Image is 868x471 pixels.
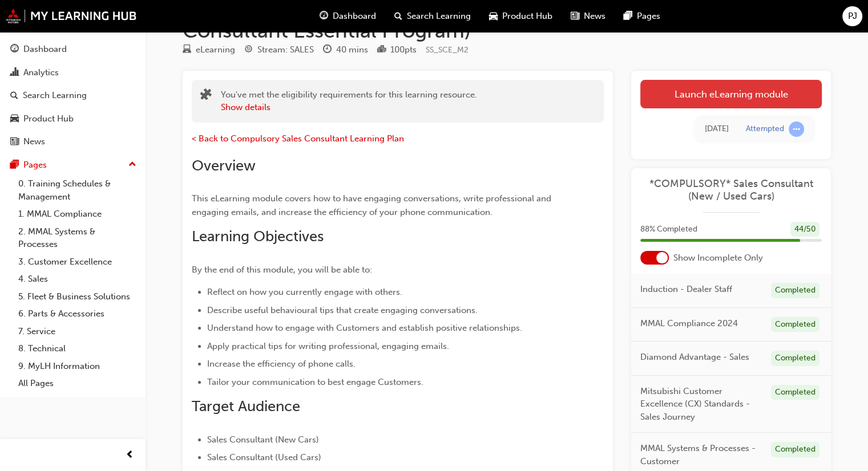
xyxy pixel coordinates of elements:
div: Completed [771,385,819,400]
a: 1. MMAL Compliance [14,205,141,223]
span: prev-icon [126,448,134,462]
button: Pages [5,155,141,176]
span: clock-icon [323,45,332,55]
span: Search Learning [407,10,471,23]
div: You've met the eligibility requirements for this learning resource. [221,88,477,114]
a: < Back to Compulsory Sales Consultant Learning Plan [192,133,404,144]
a: 6. Parts & Accessories [14,305,141,323]
span: By the end of this module, you will be able to: [192,265,372,275]
span: Dashboard [333,10,376,23]
div: Pages [23,159,47,172]
div: Type [183,43,235,57]
span: Increase the efficiency of phone calls. [207,359,356,369]
span: MMAL Compliance 2024 [640,317,738,330]
div: Product Hub [23,112,74,125]
a: 3. Customer Excellence [14,253,141,271]
span: Tailor your communication to best engage Customers. [207,377,423,387]
a: Launch eLearning module [640,80,822,108]
span: chart-icon [10,68,19,78]
span: Mitsubishi Customer Excellence (CX) Standards - Sales Journey [640,385,762,424]
div: Stream: SALES [257,43,314,56]
div: Completed [771,351,819,366]
div: Analytics [23,66,59,79]
span: up-icon [128,157,136,172]
a: search-iconSearch Learning [385,5,480,28]
div: Points [377,43,417,57]
div: Search Learning [23,89,87,102]
div: 44 / 50 [790,222,819,237]
div: 40 mins [336,43,368,56]
span: guage-icon [10,44,19,55]
a: news-iconNews [562,5,615,28]
a: 7. Service [14,323,141,340]
span: News [584,10,605,23]
a: News [5,131,141,152]
span: target-icon [244,45,253,55]
span: PJ [848,10,857,23]
span: Learning Objectives [192,228,324,245]
span: news-icon [571,9,579,23]
a: 5. Fleet & Business Solutions [14,288,141,306]
div: 100 pts [390,43,417,56]
span: Reflect on how you currently engage with others. [207,287,402,297]
span: search-icon [10,91,18,101]
span: car-icon [10,114,19,124]
a: 2. MMAL Systems & Processes [14,223,141,253]
div: Attempted [746,124,784,135]
span: Overview [192,157,256,174]
div: Duration [323,43,368,57]
button: Show details [221,101,271,114]
span: search-icon [394,9,402,23]
div: Completed [771,317,819,332]
a: guage-iconDashboard [310,5,385,28]
span: This eLearning module covers how to have engaging conversations, write professional and engaging ... [192,193,554,217]
span: Pages [637,10,660,23]
span: Apply practical tips for writing professional, engaging emails. [207,341,449,351]
span: podium-icon [377,45,386,55]
a: *COMPULSORY* Sales Consultant (New / Used Cars) [640,177,822,203]
span: Understand how to engage with Customers and establish positive relationships. [207,323,522,333]
a: Analytics [5,62,141,83]
span: Describe useful behavioural tips that create engaging conversations. [207,305,478,315]
div: Completed [771,442,819,457]
a: pages-iconPages [615,5,669,28]
a: 8. Technical [14,340,141,358]
button: PJ [842,6,862,26]
span: Target Audience [192,397,300,415]
span: news-icon [10,137,19,147]
span: Show Incomplete Only [673,251,763,265]
a: All Pages [14,375,141,392]
span: Sales Consultant (Used Cars) [207,452,321,462]
span: puzzle-icon [200,90,212,103]
a: Dashboard [5,39,141,60]
span: car-icon [489,9,498,23]
span: learningRecordVerb_ATTEMPT-icon [789,121,804,137]
span: pages-icon [10,160,19,170]
div: Completed [771,283,819,298]
a: 9. MyLH Information [14,358,141,375]
div: News [23,135,45,148]
div: Fri Sep 26 2025 12:29:02 GMT+1000 (Australian Eastern Standard Time) [705,123,729,136]
a: Product Hub [5,108,141,129]
span: 88 % Completed [640,223,697,236]
span: guage-icon [320,9,328,23]
button: DashboardAnalyticsSearch LearningProduct HubNews [5,36,141,155]
span: Product Hub [502,10,552,23]
a: Search Learning [5,85,141,106]
span: Induction - Dealer Staff [640,283,732,296]
a: car-iconProduct Hub [480,5,562,28]
a: 0. Training Schedules & Management [14,175,141,205]
a: 4. Sales [14,270,141,288]
div: Stream [244,43,314,57]
img: mmal [6,9,137,23]
span: learningResourceType_ELEARNING-icon [183,45,191,55]
div: Dashboard [23,43,67,56]
span: Learning resource code [426,45,469,55]
span: MMAL Systems & Processes - Customer [640,442,762,468]
span: Diamond Advantage - Sales [640,351,749,364]
div: eLearning [196,43,235,56]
